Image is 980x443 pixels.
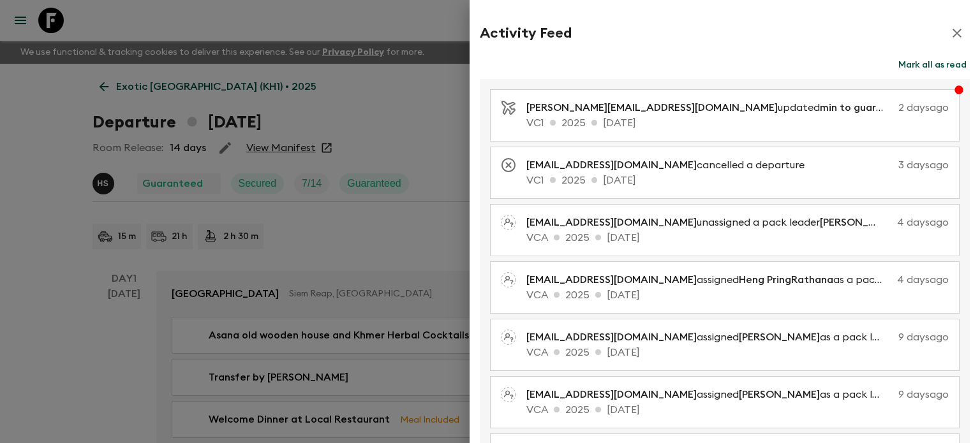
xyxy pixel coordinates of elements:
[820,217,901,228] span: [PERSON_NAME]
[820,157,949,173] p: 3 days ago
[526,160,697,170] span: [EMAIL_ADDRESS][DOMAIN_NAME]
[820,103,906,113] span: min to guarantee
[526,275,697,285] span: [EMAIL_ADDRESS][DOMAIN_NAME]
[526,345,949,360] p: VCA 2025 [DATE]
[897,215,949,230] p: 4 days ago
[526,402,949,418] p: VCA 2025 [DATE]
[898,100,949,115] p: 2 days ago
[526,157,815,173] p: cancelled a departure
[898,330,949,345] p: 9 days ago
[739,389,820,400] span: [PERSON_NAME]
[739,332,820,342] span: [PERSON_NAME]
[526,230,949,245] p: VCA 2025 [DATE]
[526,115,949,131] p: VC1 2025 [DATE]
[739,275,833,285] span: Heng PringRathana
[526,287,949,303] p: VCA 2025 [DATE]
[526,215,892,230] p: unassigned a pack leader
[526,173,949,188] p: VC1 2025 [DATE]
[526,100,893,115] p: updated
[898,387,949,402] p: 9 days ago
[895,56,970,74] button: Mark all as read
[526,272,892,287] p: assigned as a pack leader
[526,217,697,228] span: [EMAIL_ADDRESS][DOMAIN_NAME]
[526,330,893,345] p: assigned as a pack leader
[526,332,697,342] span: [EMAIL_ADDRESS][DOMAIN_NAME]
[526,103,778,113] span: [PERSON_NAME][EMAIL_ADDRESS][DOMAIN_NAME]
[480,25,572,41] h2: Activity Feed
[526,387,893,402] p: assigned as a pack leader
[897,272,949,287] p: 4 days ago
[526,389,697,400] span: [EMAIL_ADDRESS][DOMAIN_NAME]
